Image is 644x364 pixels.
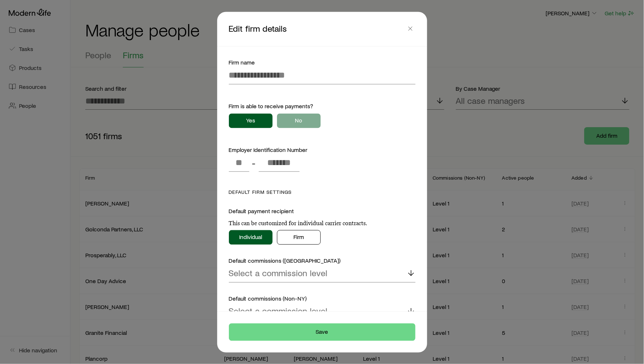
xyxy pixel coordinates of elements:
[229,102,415,110] div: Firm is able to receive payments?
[229,323,415,341] button: Save
[229,268,328,278] p: Select a commission level
[277,230,321,244] button: Firm
[229,113,273,128] button: Yes
[229,189,415,195] p: Default Firm Settings
[229,23,405,34] p: Edit firm details
[252,158,256,168] span: -
[229,113,415,128] div: commissionsInfo.commissionsPayableToAgency
[229,306,328,316] p: Select a commission level
[277,113,321,128] button: No
[229,230,273,244] button: Individual
[229,256,415,265] div: Default commissions ([GEOGRAPHIC_DATA])
[229,220,415,227] p: This can be customized for individual carrier contracts.
[229,145,415,154] div: Employer Identification Number
[229,58,415,67] div: Firm name
[229,294,415,303] div: Default commissions (Non-NY)
[229,207,415,227] div: Default payment recipient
